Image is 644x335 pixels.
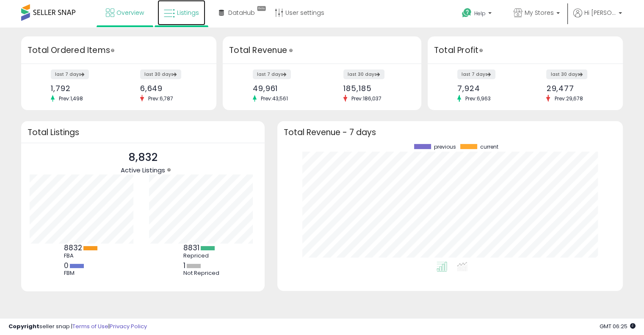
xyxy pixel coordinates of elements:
[434,44,616,56] h3: Total Profit
[343,84,406,93] div: 185,185
[253,84,316,93] div: 49,961
[584,8,616,17] span: Hi [PERSON_NAME]
[64,243,82,253] b: 8832
[51,69,89,79] label: last 7 days
[140,69,181,79] label: last 30 days
[183,270,221,277] div: Not Repriced
[64,260,69,271] b: 0
[550,95,587,102] span: Prev: 29,678
[121,166,165,174] span: Active Listings
[144,95,177,102] span: Prev: 6,787
[600,322,636,330] span: 2025-10-12 06:25 GMT
[474,10,486,17] span: Help
[140,84,202,93] div: 6,649
[461,95,495,102] span: Prev: 6,963
[257,95,292,102] span: Prev: 43,561
[228,8,255,17] span: DataHub
[110,322,147,330] a: Privacy Policy
[183,260,185,271] b: 1
[165,166,173,174] div: Tooltip anchor
[28,129,258,136] h3: Total Listings
[287,47,295,54] div: Tooltip anchor
[573,8,622,28] a: Hi [PERSON_NAME]
[254,4,269,13] div: Tooltip anchor
[253,69,291,79] label: last 7 days
[457,84,519,93] div: 7,924
[457,69,495,79] label: last 7 days
[455,1,500,28] a: Help
[116,8,144,17] span: Overview
[343,69,384,79] label: last 30 days
[525,8,554,17] span: My Stores
[183,243,199,253] b: 8831
[480,144,498,150] span: current
[109,47,116,54] div: Tooltip anchor
[72,322,108,330] a: Terms of Use
[177,8,199,17] span: Listings
[546,69,587,79] label: last 30 days
[64,270,102,277] div: FBM
[51,84,112,93] div: 1,792
[64,252,102,259] div: FBA
[434,144,456,150] span: previous
[183,252,221,259] div: Repriced
[546,84,608,93] div: 29,477
[477,47,485,54] div: Tooltip anchor
[8,323,147,331] div: seller snap | |
[229,44,415,56] h3: Total Revenue
[462,8,472,18] i: Get Help
[28,44,210,56] h3: Total Ordered Items
[284,129,616,136] h3: Total Revenue - 7 days
[347,95,386,102] span: Prev: 186,037
[121,150,165,166] p: 8,832
[8,322,39,330] strong: Copyright
[55,95,87,102] span: Prev: 1,498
